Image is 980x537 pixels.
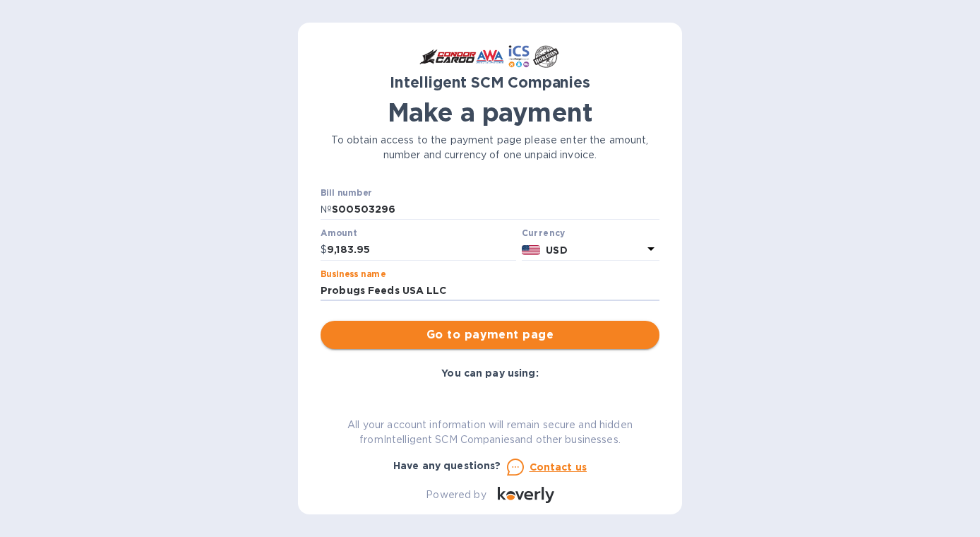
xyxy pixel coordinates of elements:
b: You can pay using: [441,367,538,379]
button: Go to payment page [321,321,659,349]
label: Bill number [321,189,371,197]
p: № [321,202,332,217]
b: Have any questions? [393,460,501,471]
input: Enter bill number [332,199,659,220]
input: 0.00 [327,240,516,261]
p: All your account information will remain secure and hidden from Intelligent SCM Companies and oth... [321,418,659,447]
span: Go to payment page [332,326,648,343]
label: Business name [321,270,386,278]
input: Enter business name [321,281,659,302]
label: Amount [321,230,357,238]
b: USD [546,244,567,256]
img: USD [522,245,541,255]
b: Intelligent SCM Companies [390,73,590,91]
b: Currency [522,228,566,238]
u: Contact us [530,461,587,473]
p: To obtain access to the payment page please enter the amount, number and currency of one unpaid i... [321,133,659,163]
p: $ [321,242,327,257]
p: Powered by [426,488,486,502]
h1: Make a payment [321,98,659,127]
